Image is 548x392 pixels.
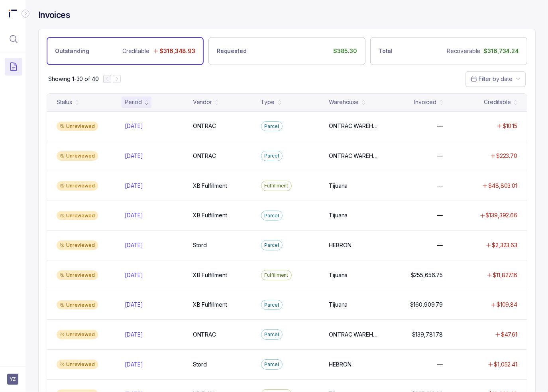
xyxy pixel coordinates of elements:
p: Parcel [265,301,279,309]
p: Tijuana [329,301,348,309]
h4: Invoices [38,10,70,21]
div: Period [125,98,142,106]
p: Fulfillment [265,182,289,190]
button: Next Page [113,75,121,83]
p: ONTRAC WAREHOUSE [329,152,381,160]
button: Menu Icon Button MagnifyingGlassIcon [5,30,22,48]
p: Showing 1-30 of 40 [48,75,98,83]
p: [DATE] [125,360,143,368]
p: Parcel [265,360,279,368]
p: ONTRAC WAREHOUSE [329,331,381,339]
div: Status [57,98,72,106]
div: Warehouse [329,98,359,106]
p: ONTRAC [193,122,216,130]
p: $47.61 [501,331,517,339]
p: ONTRAC [193,331,216,339]
p: Outstanding [55,47,89,55]
p: $316,734.24 [484,47,519,55]
p: — [437,211,443,219]
p: Parcel [265,152,279,160]
p: $1,052.41 [494,360,517,368]
div: Remaining page entries [48,75,98,83]
p: Requested [217,47,247,55]
p: XB Fulfillment [193,271,227,279]
div: Unreviewed [57,151,98,161]
p: — [437,360,443,368]
p: $109.84 [497,301,517,309]
p: [DATE] [125,211,143,219]
div: Invoiced [414,98,436,106]
div: Unreviewed [57,270,98,280]
button: Date Range Picker [466,71,526,87]
p: Tijuana [329,271,348,279]
p: HEBRON [329,360,351,368]
p: [DATE] [125,301,143,309]
p: ONTRAC WAREHOUSE [329,122,381,130]
p: XB Fulfillment [193,182,227,190]
p: $160,909.79 [410,301,443,309]
p: Tijuana [329,182,348,190]
p: — [437,152,443,160]
p: [DATE] [125,271,143,279]
div: Unreviewed [57,122,98,131]
div: Type [261,98,275,106]
p: $385.30 [333,47,357,55]
div: Vendor [193,98,212,106]
button: User initials [7,374,18,385]
p: [DATE] [125,182,143,190]
p: — [437,241,443,249]
div: Unreviewed [57,211,98,221]
p: Total [379,47,393,55]
p: $139,392.66 [486,211,517,219]
p: Parcel [265,241,279,249]
p: Stord [193,360,207,368]
p: [DATE] [125,331,143,339]
p: Recoverable [447,47,480,55]
search: Date Range Picker [471,75,513,83]
p: $2,323.63 [492,241,517,249]
p: [DATE] [125,152,143,160]
div: Unreviewed [57,181,98,191]
p: HEBRON [329,241,351,249]
p: — [437,122,443,130]
div: Creditable [484,98,511,106]
p: Parcel [265,212,279,220]
p: $316,348.93 [160,47,195,55]
p: [DATE] [125,241,143,249]
p: $48,803.01 [488,182,517,190]
span: Filter by date [479,75,513,82]
p: $11,827.16 [493,271,517,279]
div: Collapse Icon [21,9,30,18]
p: Parcel [265,122,279,130]
p: XB Fulfillment [193,211,227,219]
p: [DATE] [125,122,143,130]
div: Unreviewed [57,330,98,339]
p: $255,656.75 [411,271,443,279]
p: $223.70 [496,152,517,160]
p: Stord [193,241,207,249]
p: ONTRAC [193,152,216,160]
div: Unreviewed [57,360,98,369]
div: Unreviewed [57,300,98,310]
p: — [437,182,443,190]
button: Menu Icon Button DocumentTextIcon [5,58,22,75]
p: Fulfillment [265,271,289,279]
p: $139,781.78 [412,331,443,339]
p: Tijuana [329,211,348,219]
p: Creditable [122,47,149,55]
div: Unreviewed [57,240,98,250]
p: Parcel [265,331,279,339]
p: $10.15 [503,122,517,130]
p: XB Fulfillment [193,301,227,309]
